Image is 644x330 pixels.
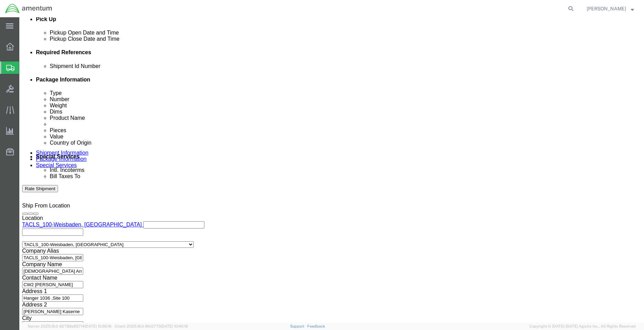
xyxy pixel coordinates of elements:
img: logo [5,3,52,14]
span: [DATE] 10:40:19 [161,324,188,328]
span: Eddie Gonzalez [587,5,626,12]
span: Client: 2025.16.0-8fc0770 [115,324,188,328]
span: Copyright © [DATE]-[DATE] Agistix Inc., All Rights Reserved [529,323,636,329]
iframe: FS Legacy Container [19,17,644,323]
span: [DATE] 10:56:16 [85,324,112,328]
span: Server: 2025.16.0-82789e55714 [28,324,112,328]
a: Feedback [307,324,325,328]
button: [PERSON_NAME] [586,4,634,13]
a: Support [290,324,307,328]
